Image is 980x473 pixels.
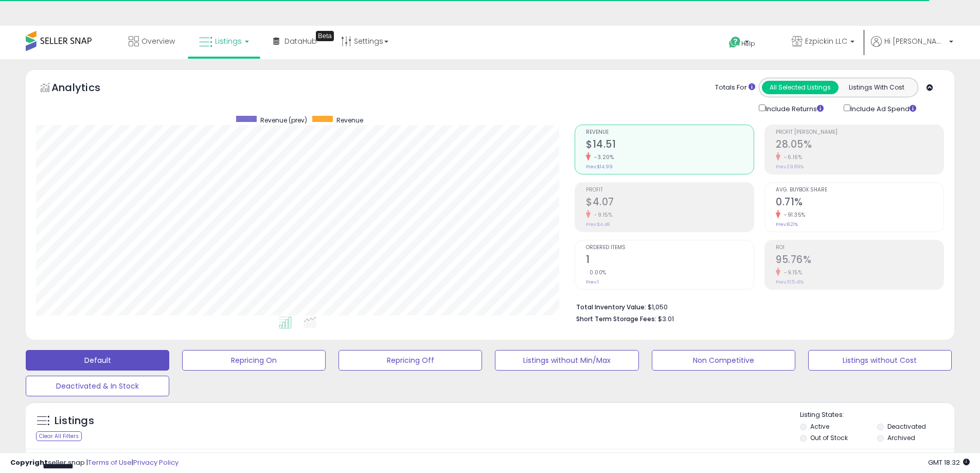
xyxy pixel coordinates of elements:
[776,130,943,135] span: Profit [PERSON_NAME]
[586,164,613,170] small: Prev: $14.99
[776,164,804,170] small: Prev: 29.89%
[928,458,970,467] span: 2025-10-9 18:32 GMT
[586,196,754,210] h2: $4.07
[800,410,954,420] p: Listing States:
[776,187,943,193] span: Avg. Buybox Share
[776,221,798,227] small: Prev: 8.21%
[887,433,915,442] label: Archived
[871,36,953,59] a: Hi [PERSON_NAME]
[215,36,242,46] span: Listings
[776,254,943,268] h2: 95.76%
[808,350,952,371] button: Listings without Cost
[728,36,741,49] i: Get Help
[586,138,754,152] h2: $14.51
[26,376,169,396] button: Deactivated & In Stock
[887,422,926,431] label: Deactivated
[316,31,334,41] div: Tooltip anchor
[55,414,94,428] h5: Listings
[784,26,862,59] a: Ezpickin LLC
[576,314,656,323] b: Short Term Storage Fees:
[741,39,755,48] span: Help
[805,36,847,46] span: Ezpickin LLC
[776,245,943,251] span: ROI
[836,102,933,114] div: Include Ad Spend
[715,83,755,93] div: Totals For
[586,187,754,193] span: Profit
[884,36,946,46] span: Hi [PERSON_NAME]
[36,431,82,441] div: Clear All Filters
[265,26,325,57] a: DataHub
[586,279,599,285] small: Prev: 1
[780,269,802,276] small: -9.15%
[586,269,607,276] small: 0.00%
[776,196,943,210] h2: 0.71%
[586,245,754,251] span: Ordered Items
[191,26,257,57] a: Listings
[721,28,775,59] a: Help
[762,81,839,94] button: All Selected Listings
[586,130,754,135] span: Revenue
[586,221,610,227] small: Prev: $4.48
[284,36,317,46] span: DataHub
[121,26,183,57] a: Overview
[141,36,175,46] span: Overview
[591,211,612,219] small: -9.15%
[810,422,829,431] label: Active
[652,350,795,371] button: Non Competitive
[260,116,307,125] span: Revenue (prev)
[26,350,169,371] button: Default
[51,80,120,97] h5: Analytics
[776,279,804,285] small: Prev: 105.41%
[838,81,915,94] button: Listings With Cost
[182,350,326,371] button: Repricing On
[586,254,754,268] h2: 1
[576,303,646,311] b: Total Inventory Value:
[495,350,638,371] button: Listings without Min/Max
[591,153,614,161] small: -3.20%
[751,102,836,114] div: Include Returns
[338,350,482,371] button: Repricing Off
[333,26,396,57] a: Settings
[10,458,48,467] strong: Copyright
[658,314,674,324] span: $3.01
[780,211,806,219] small: -91.35%
[776,138,943,152] h2: 28.05%
[810,433,848,442] label: Out of Stock
[780,153,802,161] small: -6.16%
[336,116,363,125] span: Revenue
[576,300,936,312] li: $1,050
[10,458,179,468] div: seller snap | |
